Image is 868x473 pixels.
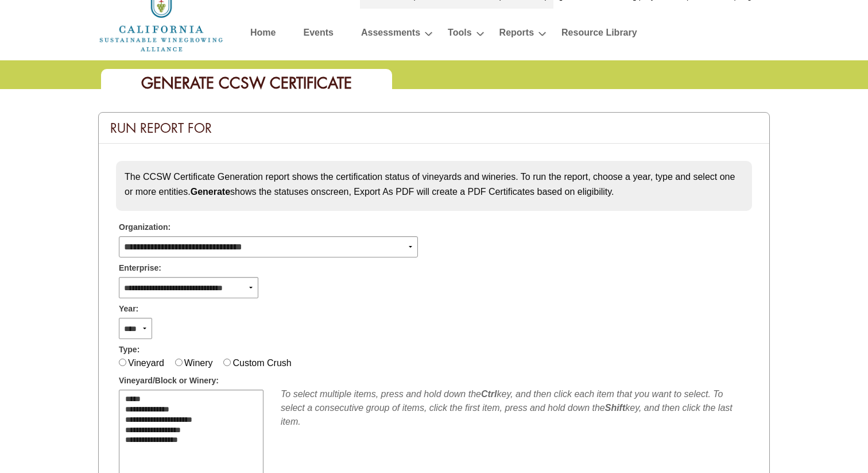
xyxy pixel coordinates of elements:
p: The CCSW Certificate Generation report shows the certification status of vineyards and wineries. ... [125,170,743,199]
span: Year: [119,303,138,315]
span: Type: [119,344,139,356]
div: Run Report For [99,113,769,144]
a: Home [98,11,224,21]
div: To select multiple items, press and hold down the key, and then click each item that you want to ... [281,387,749,429]
a: Tools [448,25,471,45]
a: Events [303,25,333,45]
span: Vineyard/Block or Winery: [119,375,219,387]
a: Reports [499,25,534,45]
span: Organization: [119,221,170,233]
label: Vineyard [128,358,164,368]
label: Winery [184,358,213,368]
a: Home [250,25,276,45]
span: Generate CCSW Certificate [141,73,352,93]
b: Ctrl [481,389,497,399]
label: Custom Crush [232,358,291,368]
a: Assessments [361,25,420,45]
span: Enterprise: [119,262,161,274]
b: Shift [605,403,626,413]
strong: Generate [191,187,230,197]
a: Resource Library [561,25,637,45]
